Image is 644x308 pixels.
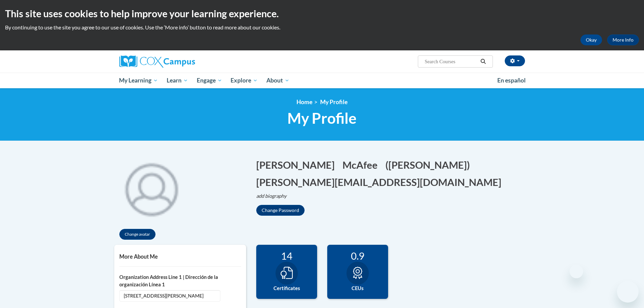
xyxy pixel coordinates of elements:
h5: More About Me [119,253,241,260]
button: Account Settings [505,55,525,66]
span: Explore [231,76,258,85]
label: Certificates [261,285,312,292]
span: Engage [197,76,222,85]
span: En español [497,77,526,84]
span: My Profile [287,109,357,127]
button: Edit last name [342,158,382,172]
a: My Learning [115,73,163,88]
a: Explore [226,73,262,88]
span: About [266,76,289,85]
button: Change Password [256,205,305,216]
button: Edit screen name [385,158,474,172]
a: Home [296,98,312,105]
button: Change avatar [119,229,156,240]
p: By continuing to use the site you agree to our use of cookies. Use the ‘More info’ button to read... [5,24,639,31]
span: My Learning [119,76,158,85]
span: Learn [167,76,188,85]
button: Search [478,57,488,66]
button: Edit email address [256,175,506,189]
a: En español [493,73,530,88]
div: Main menu [109,73,535,88]
span: [STREET_ADDRESS][PERSON_NAME] [119,290,220,302]
div: 0.9 [332,250,383,262]
iframe: Close message [570,265,583,278]
input: Search Courses [424,57,478,66]
button: Edit biography [256,192,292,200]
img: profile avatar [114,151,189,226]
a: Learn [162,73,192,88]
div: Click to change the profile picture [114,151,189,226]
a: About [262,73,294,88]
img: Cox Campus [119,55,195,68]
span: My Profile [320,98,348,105]
label: Organization Address Line 1 | Dirección de la organización Línea 1 [119,274,241,288]
a: More Info [607,34,639,45]
h2: This site uses cookies to help improve your learning experience. [5,7,639,20]
div: 14 [261,250,312,262]
button: Edit first name [256,158,339,172]
a: Engage [192,73,226,88]
button: Okay [580,34,602,45]
iframe: Button to launch messaging window [617,281,639,303]
i: add biography [256,193,287,199]
label: CEUs [332,285,383,292]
